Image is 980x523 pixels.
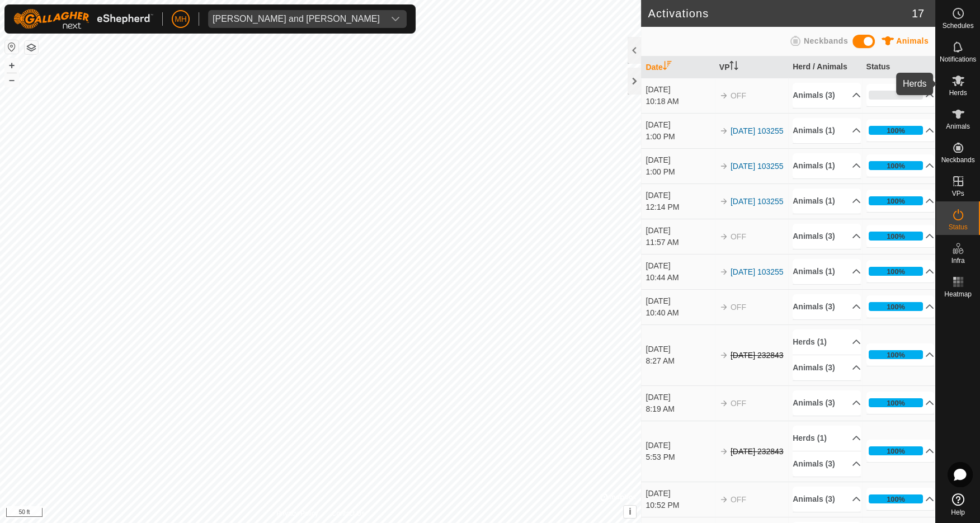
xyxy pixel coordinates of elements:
div: 100% [869,196,924,205]
div: 100% [869,126,924,135]
div: 100% [869,350,924,359]
span: OFF [731,303,746,312]
span: Heatmap [944,291,972,298]
p-accordion-header: Animals (1) [793,118,861,143]
button: – [5,73,18,87]
div: 100% [887,446,905,456]
div: 8:19 AM [646,403,714,415]
div: 1:00 PM [646,166,714,178]
span: Notifications [940,56,976,63]
th: Date [641,56,714,78]
div: 100% [869,494,924,503]
div: 0% [869,91,924,100]
img: arrow [719,91,728,100]
span: Neckbands [941,157,974,163]
button: + [5,59,18,72]
p-accordion-header: 0% [866,84,935,106]
img: arrow [719,303,728,312]
div: [DATE] [646,225,714,237]
span: Help [951,509,965,516]
p-sorticon: Activate to sort [663,63,672,72]
p-accordion-header: Animals (3) [793,294,861,319]
p-accordion-header: Animals (3) [793,224,861,249]
th: Herd / Animals [788,56,861,78]
div: 100% [887,196,905,206]
div: 100% [869,446,924,455]
div: 100% [869,398,924,407]
div: 100% [869,161,924,170]
div: 100% [887,494,905,505]
p-accordion-header: Animals (3) [793,390,861,416]
div: [DATE] [646,154,714,166]
img: Gallagher Logo [13,9,153,29]
span: Herds [949,89,967,96]
div: 10:18 AM [646,96,714,107]
p-sorticon: Activate to sort [729,63,738,72]
div: 12:14 PM [646,201,714,213]
a: Privacy Policy [276,508,318,519]
a: [DATE] 103255 [731,197,784,206]
span: MH [175,13,187,25]
div: 11:57 AM [646,237,714,248]
p-accordion-header: 100% [866,260,935,282]
div: 100% [887,398,905,408]
div: 100% [869,232,924,241]
div: 1:00 PM [646,131,714,143]
span: Animals [896,36,929,45]
p-accordion-header: Animals (3) [793,355,861,380]
a: [DATE] 103255 [731,267,784,276]
span: OFF [731,399,746,408]
p-accordion-header: 100% [866,154,935,177]
img: arrow [719,447,728,456]
div: [DATE] [646,119,714,131]
div: [DATE] [646,440,714,451]
div: [DATE] [646,260,714,272]
div: 10:44 AM [646,272,714,284]
a: [DATE] 103255 [731,126,784,135]
div: 100% [887,350,905,360]
span: i [629,507,631,516]
a: [DATE] 103255 [731,162,784,171]
div: 100% [887,231,905,242]
button: Reset Map [5,40,18,54]
img: arrow [719,232,728,241]
span: Neckbands [804,36,848,45]
th: Status [862,56,935,78]
img: arrow [719,162,728,171]
button: i [624,506,636,518]
div: 100% [887,125,905,136]
p-accordion-header: Animals (1) [793,153,861,178]
img: arrow [719,351,728,360]
div: [DATE] [646,190,714,201]
p-accordion-header: 100% [866,392,935,414]
p-accordion-header: 100% [866,119,935,142]
div: [PERSON_NAME] and [PERSON_NAME] [213,15,380,23]
div: dropdown trigger [384,10,407,28]
span: OFF [731,232,746,241]
a: Help [936,489,980,520]
p-accordion-header: Animals (3) [793,83,861,108]
div: 10:40 AM [646,307,714,319]
div: 5:53 PM [646,451,714,463]
span: Rick and Mary Hebbard [208,10,384,28]
p-accordion-header: 100% [866,343,935,366]
div: 10:52 PM [646,500,714,511]
h2: Activations [648,7,911,20]
a: Contact Us [332,508,365,519]
p-accordion-header: Animals (3) [793,487,861,512]
span: VPs [951,190,964,197]
span: Animals [946,123,970,130]
span: Infra [951,257,964,264]
s: [DATE] 232843 [731,447,784,456]
div: [DATE] [646,392,714,403]
div: 8:27 AM [646,355,714,367]
span: Schedules [942,22,973,29]
div: 100% [887,161,905,171]
div: [DATE] [646,84,714,96]
img: arrow [719,399,728,408]
div: 100% [887,266,905,277]
p-accordion-header: 100% [866,440,935,462]
p-accordion-header: 100% [866,190,935,212]
div: 100% [869,267,924,276]
span: OFF [731,91,746,100]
